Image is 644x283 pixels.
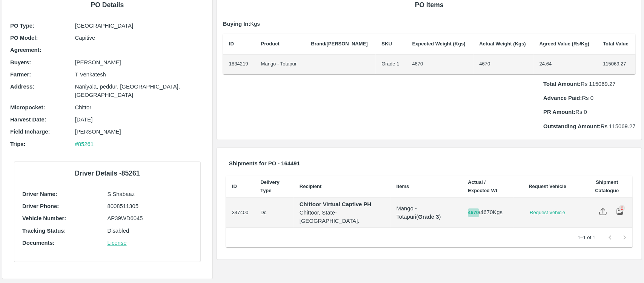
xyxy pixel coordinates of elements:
[599,208,607,216] img: share
[22,228,66,234] b: Tracking Status:
[75,115,204,124] p: [DATE]
[544,94,636,102] p: Rs 0
[10,59,31,65] b: Buyers :
[10,23,34,29] b: PO Type :
[595,179,619,193] b: Shipment Catalogue
[539,41,589,47] b: Agreed Value (Rs/Kg)
[10,47,41,53] b: Agreement:
[22,191,57,197] b: Driver Name:
[107,214,192,222] p: AP39WD6045
[10,129,50,135] b: Field Incharge :
[376,54,406,74] td: Grade 1
[382,41,392,47] b: SKU
[397,204,456,221] p: Mango - Totapuri ( )
[229,41,234,47] b: ID
[10,117,46,123] b: Harvest Date :
[544,81,581,87] b: Total Amount:
[22,215,66,221] b: Vehicle Number:
[300,183,322,189] b: Recipient
[223,20,636,28] p: Kgs
[300,201,371,207] strong: Chittoor Virtual Captive PH
[10,35,38,41] b: PO Model :
[229,160,300,166] b: Shipments for PO - 164491
[597,54,636,74] td: 115069.27
[75,70,204,79] p: T Venkatesh
[10,84,34,90] b: Address :
[473,54,533,74] td: 4670
[578,234,595,241] p: 1–1 of 1
[544,108,636,116] p: Rs 0
[75,22,204,30] p: [GEOGRAPHIC_DATA]
[533,54,597,74] td: 24.64
[10,141,25,147] b: Trips :
[619,205,625,211] div: 0
[468,179,498,193] b: Actual / Expected Wt
[226,198,254,228] td: 347400
[616,208,624,216] img: preview
[10,72,31,78] b: Farmer :
[311,41,368,47] b: Brand/[PERSON_NAME]
[75,103,204,112] p: Chittor
[10,104,45,110] b: Micropocket :
[397,183,409,189] b: Items
[107,202,192,210] p: 8008511305
[480,41,526,47] b: Actual Weight (Kgs)
[255,54,305,74] td: Mango - Totapuri
[544,109,576,115] b: PR Amount:
[520,209,575,216] a: Request Vehicle
[75,141,94,147] a: #85261
[529,183,567,189] b: Request Vehicle
[412,41,466,47] b: Expected Weight (Kgs)
[232,183,237,189] b: ID
[603,41,629,47] b: Total Value
[75,82,204,100] p: Naniyala, peddur, [GEOGRAPHIC_DATA], [GEOGRAPHIC_DATA]
[261,41,280,47] b: Product
[406,54,473,74] td: 4670
[22,203,59,209] b: Driver Phone:
[300,208,384,225] p: Chittoor, State- [GEOGRAPHIC_DATA].
[75,34,204,42] p: Capitive
[254,198,294,228] td: Dc
[544,122,636,131] p: Rs 115069.27
[107,190,192,198] p: S Shabaaz
[107,227,192,235] p: Disabled
[75,128,204,136] p: [PERSON_NAME]
[223,21,251,27] b: Buying In:
[544,95,582,101] b: Advance Paid:
[468,208,508,217] p: / 4670 Kgs
[107,240,126,246] a: License
[468,208,479,217] button: 4670
[544,123,601,129] b: Outstanding Amount:
[20,168,194,179] h6: Driver Details - 85261
[223,54,255,74] td: 1834219
[260,179,280,193] b: Delivery Type
[418,214,439,220] b: Grade 3
[75,58,204,67] p: [PERSON_NAME]
[544,80,636,88] p: Rs 115069.27
[22,240,55,246] b: Documents:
